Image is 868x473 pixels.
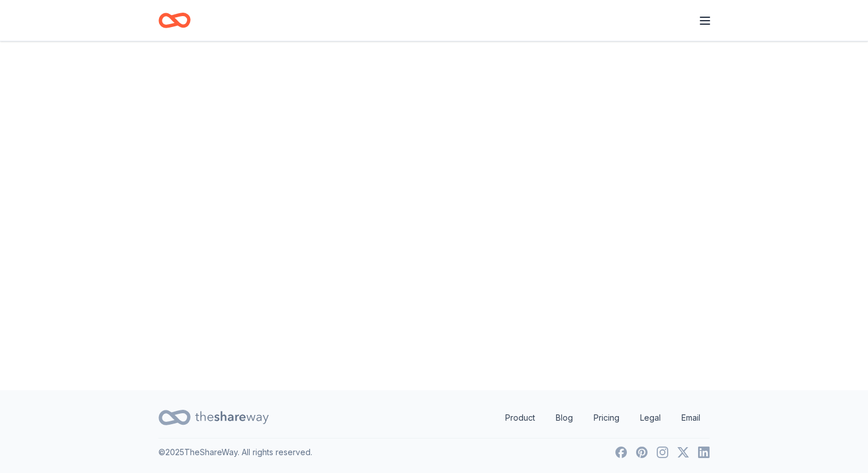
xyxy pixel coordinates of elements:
[547,406,582,429] a: Blog
[496,406,544,429] a: Product
[584,406,629,429] a: Pricing
[158,445,312,459] p: © 2025 TheShareWay. All rights reserved.
[631,406,670,429] a: Legal
[672,406,710,429] a: Email
[496,406,710,429] nav: quick links
[158,7,191,34] a: Home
